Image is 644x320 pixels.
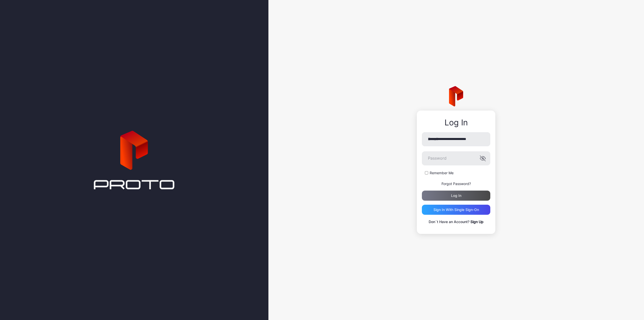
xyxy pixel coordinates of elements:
label: Remember Me [430,170,454,175]
button: Sign in With Single Sign-On [422,205,490,215]
button: Password [480,155,486,161]
input: Email [422,132,490,146]
p: Don`t Have an Account? [422,219,490,225]
div: Log in [451,194,461,198]
button: Log in [422,191,490,201]
div: Log In [422,118,490,127]
a: Sign Up [470,220,484,224]
a: Forgot Password? [441,182,471,186]
div: Sign in With Single Sign-On [433,208,479,212]
input: Password [422,151,490,165]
